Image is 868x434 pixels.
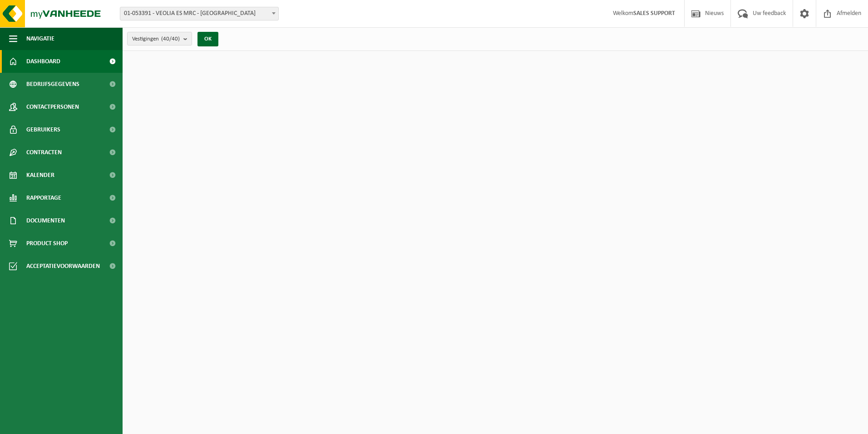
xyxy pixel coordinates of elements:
[26,232,68,255] span: Product Shop
[161,36,180,42] count: (40/40)
[26,50,60,73] span: Dashboard
[26,73,79,96] span: Bedrijfsgegevens
[132,32,180,46] span: Vestigingen
[120,7,278,20] span: 01-053391 - VEOLIA ES MRC - ANTWERPEN
[633,10,675,17] strong: SALES SUPPORT
[26,187,61,209] span: Rapportage
[127,32,192,45] button: Vestigingen(40/40)
[26,164,54,187] span: Kalender
[26,209,65,232] span: Documenten
[120,7,279,20] span: 01-053391 - VEOLIA ES MRC - ANTWERPEN
[26,27,54,50] span: Navigatie
[26,118,60,141] span: Gebruikers
[26,141,62,164] span: Contracten
[26,255,100,278] span: Acceptatievoorwaarden
[26,96,79,118] span: Contactpersonen
[197,32,218,46] button: OK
